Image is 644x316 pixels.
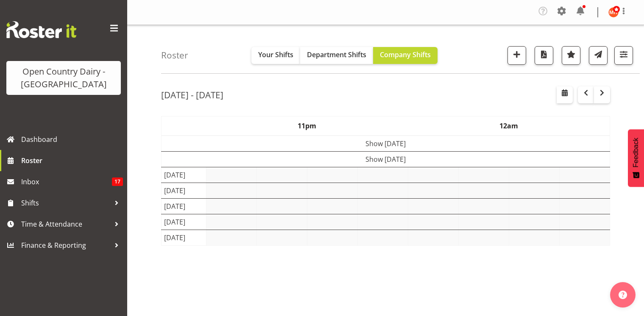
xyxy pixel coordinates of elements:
[21,175,112,188] span: Inbox
[373,47,438,64] button: Company Shifts
[21,197,110,209] span: Shifts
[21,218,110,230] span: Time & Attendance
[15,65,112,91] div: Open Country Dairy - [GEOGRAPHIC_DATA]
[557,86,573,103] button: Select a specific date within the roster.
[307,50,366,59] span: Department Shifts
[251,47,300,64] button: Your Shifts
[162,199,206,214] td: [DATE]
[162,214,206,230] td: [DATE]
[614,46,633,65] button: Filter Shifts
[589,46,608,65] button: Send a list of all shifts for the selected filtered period to all rostered employees.
[161,50,188,60] h4: Roster
[162,152,610,167] td: Show [DATE]
[408,116,610,136] th: 12am
[562,46,580,65] button: Highlight an important date within the roster.
[258,50,293,59] span: Your Shifts
[21,133,123,146] span: Dashboard
[380,50,431,59] span: Company Shifts
[619,291,627,299] img: help-xxl-2.png
[162,136,610,152] td: Show [DATE]
[21,239,110,252] span: Finance & Reporting
[300,47,373,64] button: Department Shifts
[632,138,640,167] span: Feedback
[112,177,123,186] span: 17
[507,46,526,65] button: Add a new shift
[161,89,223,100] h2: [DATE] - [DATE]
[162,183,206,199] td: [DATE]
[535,46,553,65] button: Download a PDF of the roster according to the set date range.
[206,116,408,136] th: 11pm
[21,154,123,167] span: Roster
[162,230,206,246] td: [DATE]
[628,129,644,187] button: Feedback - Show survey
[162,167,206,183] td: [DATE]
[6,21,76,38] img: Rosterit website logo
[608,7,619,17] img: milkreception-horotiu8286.jpg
